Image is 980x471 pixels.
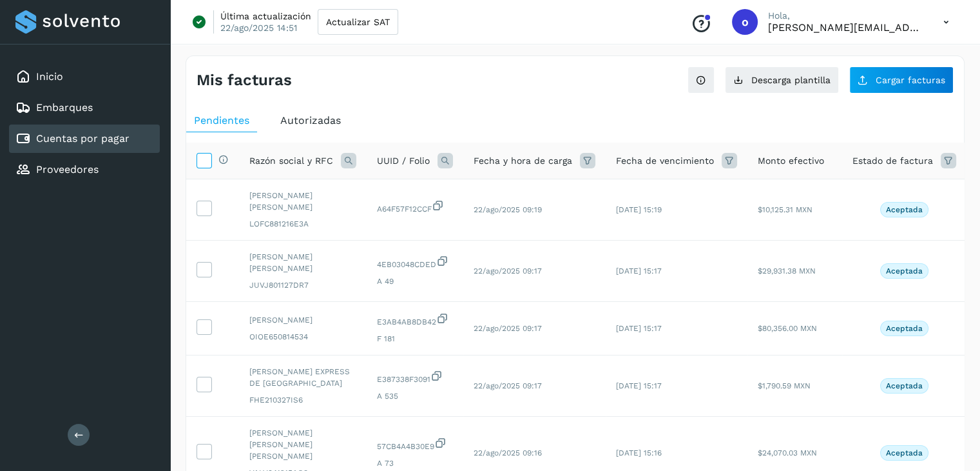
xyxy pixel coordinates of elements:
p: Aceptada [886,324,923,333]
button: Actualizar SAT [318,9,398,35]
span: $1,790.59 MXN [758,381,811,390]
span: Razón social y RFC [249,154,333,168]
span: Autorizadas [280,114,341,126]
span: JUVJ801127DR7 [249,279,356,291]
div: Inicio [9,63,160,91]
span: Descarga plantilla [751,75,831,85]
span: Pendientes [194,114,249,126]
span: Estado de factura [852,154,933,168]
span: 22/ago/2025 09:17 [474,266,542,276]
span: [DATE] 15:16 [616,448,662,457]
span: [DATE] 15:17 [616,266,662,276]
div: Proveedores [9,155,160,184]
span: A 535 [377,390,453,402]
span: [PERSON_NAME] [PERSON_NAME] [PERSON_NAME] [249,427,356,462]
span: [PERSON_NAME] [PERSON_NAME] [249,190,356,213]
p: 22/ago/2025 14:51 [220,22,297,34]
span: FHE210327IS6 [249,394,356,406]
h4: Mis facturas [197,71,292,90]
span: E387338F3091 [377,370,453,385]
span: $10,125.31 MXN [758,205,812,214]
span: [PERSON_NAME] [PERSON_NAME] [249,251,356,274]
span: UUID / Folio [377,154,430,168]
span: OIOE650814534 [249,331,356,343]
span: A 73 [377,457,453,469]
p: Aceptada [886,381,923,390]
span: Monto efectivo [758,154,824,168]
p: obed.perez@clcsolutions.com.mx [768,21,923,34]
div: Cuentas por pagar [9,125,160,153]
span: E3AB4AB8DB42 [377,312,453,328]
span: 22/ago/2025 09:16 [474,448,542,457]
p: Aceptada [886,448,923,457]
span: A 49 [377,276,453,287]
span: $29,931.38 MXN [758,266,816,276]
p: Aceptada [886,266,923,276]
p: Hola, [768,10,923,21]
span: 22/ago/2025 09:19 [474,205,542,214]
button: Descarga plantilla [725,66,839,94]
span: $24,070.03 MXN [758,448,817,457]
span: 22/ago/2025 09:17 [474,381,542,390]
span: [DATE] 15:19 [616,205,662,214]
span: [DATE] 15:17 [616,381,662,390]
span: [PERSON_NAME] [249,314,356,326]
span: $80,356.00 MXN [758,324,817,333]
span: LOFC881216E3A [249,218,356,230]
span: 4EB03048CDED [377,255,453,270]
a: Inicio [36,70,63,83]
span: Cargar facturas [876,75,945,85]
span: Fecha de vencimiento [616,154,714,168]
a: Embarques [36,101,93,114]
a: Cuentas por pagar [36,132,130,145]
p: Aceptada [886,205,923,214]
div: Embarques [9,94,160,122]
a: Proveedores [36,163,99,175]
span: 22/ago/2025 09:17 [474,324,542,333]
span: F 181 [377,333,453,345]
span: 57CB4A4B30E9 [377,437,453,452]
p: Última actualización [220,10,311,22]
span: Actualizar SAT [326,17,390,26]
button: Cargar facturas [849,66,954,94]
span: [DATE] 15:17 [616,324,662,333]
span: [PERSON_NAME] EXPRESS DE [GEOGRAPHIC_DATA] [249,366,356,389]
span: A64F57F12CCF [377,199,453,215]
span: Fecha y hora de carga [474,154,572,168]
